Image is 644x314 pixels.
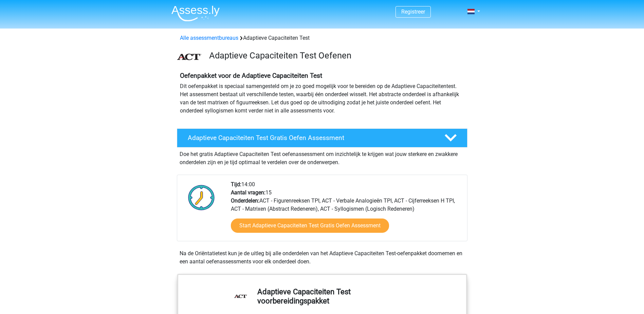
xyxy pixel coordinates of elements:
div: 14:00 15 ACT - Figurenreeksen TPI, ACT - Verbale Analogieën TPI, ACT - Cijferreeksen H TPI, ACT -... [226,180,467,241]
img: ACT [177,54,201,60]
b: Tijd: [231,181,241,188]
div: Adaptieve Capaciteiten Test [177,34,467,42]
img: Assessly [171,5,220,21]
b: Oefenpakket voor de Adaptieve Capaciteiten Test [180,72,322,80]
a: Start Adaptieve Capaciteiten Test Gratis Oefen Assessment [231,219,389,233]
a: Registreer [401,8,425,15]
h4: Adaptieve Capaciteiten Test Gratis Oefen Assessment [188,134,434,142]
div: Doe het gratis Adaptieve Capaciteiten Test oefenassessment om inzichtelijk te krijgen wat jouw st... [177,147,467,167]
p: Dit oefenpakket is speciaal samengesteld om je zo goed mogelijk voor te bereiden op de Adaptieve ... [180,82,464,115]
h3: Adaptieve Capaciteiten Test Oefenen [209,50,462,61]
div: Na de Oriëntatietest kun je de uitleg bij alle onderdelen van het Adaptieve Capaciteiten Test-oef... [177,249,467,266]
b: Aantal vragen: [231,189,265,196]
a: Alle assessmentbureaus [180,35,238,41]
b: Onderdelen: [231,197,259,204]
a: Adaptieve Capaciteiten Test Gratis Oefen Assessment [174,128,470,147]
img: Klok [184,180,219,214]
